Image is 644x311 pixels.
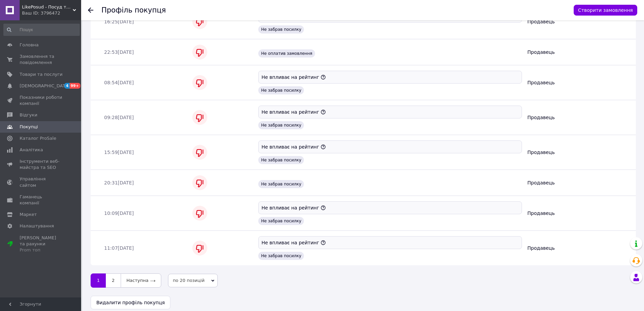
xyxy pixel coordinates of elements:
span: Не забрав посилку [258,121,304,129]
span: 10:09[DATE] [104,210,134,216]
span: 08:54[DATE] [104,80,134,85]
div: Prom топ [20,247,63,253]
span: 22:53[DATE] [104,49,134,55]
span: Не впливає на рейтинг [261,240,319,245]
span: Аналітика [20,147,43,153]
span: Головна [20,42,39,48]
span: Продавець [527,115,555,120]
span: 09:28[DATE] [104,115,134,120]
span: Не впливає на рейтинг [261,205,319,210]
span: [DEMOGRAPHIC_DATA] [20,83,70,89]
span: Каталог ProSale [20,135,56,141]
span: [PERSON_NAME] та рахунки [20,235,63,253]
h1: Профіль покупця [101,6,166,14]
a: 2 [106,273,121,288]
span: Гаманець компанії [20,194,63,206]
span: Не забрав посилку [258,86,304,94]
div: Повернутися назад [88,7,93,14]
span: Інструменти веб-майстра та SEO [20,158,63,171]
span: Маркет [20,212,37,218]
span: Відгуки [20,112,37,118]
button: Створити замовлення [574,5,637,16]
span: Продавець [527,150,555,155]
span: LikePosud - Посуд та товари для дому [22,4,73,10]
span: Не забрав посилку [258,217,304,225]
span: Не забрав посилку [258,156,304,164]
span: Не оплатив замовлення [258,49,315,58]
span: Продавець [527,19,555,24]
div: Ваш ID: 3796472 [22,10,81,16]
span: 15:59[DATE] [104,150,134,155]
span: 20:31[DATE] [104,180,134,185]
button: Видалити профіль покупця [91,296,170,309]
input: Пошук [3,24,80,36]
span: Продавець [527,210,555,216]
span: Продавець [527,49,555,55]
span: Не забрав посилку [258,25,304,34]
span: 4 [64,83,70,89]
span: 16:25[DATE] [104,19,134,24]
span: Не впливає на рейтинг [261,109,319,115]
span: Налаштування [20,223,54,229]
span: Не забрав посилку [258,252,304,260]
span: Замовлення та повідомлення [20,53,63,66]
span: Продавець [527,180,555,185]
span: 99+ [70,83,81,89]
span: Покупці [20,124,38,130]
span: Не забрав посилку [258,180,304,188]
span: Показники роботи компанії [20,94,63,107]
span: 11:07[DATE] [104,245,134,251]
span: Продавець [527,245,555,251]
span: по 20 позицій [168,274,218,287]
span: Не впливає на рейтинг [261,144,319,150]
span: Управління сайтом [20,176,63,188]
span: Не впливає на рейтинг [261,74,319,80]
a: Наступна [121,273,161,288]
a: 1 [91,273,106,288]
span: Товари та послуги [20,71,63,77]
span: Продавець [527,80,555,85]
